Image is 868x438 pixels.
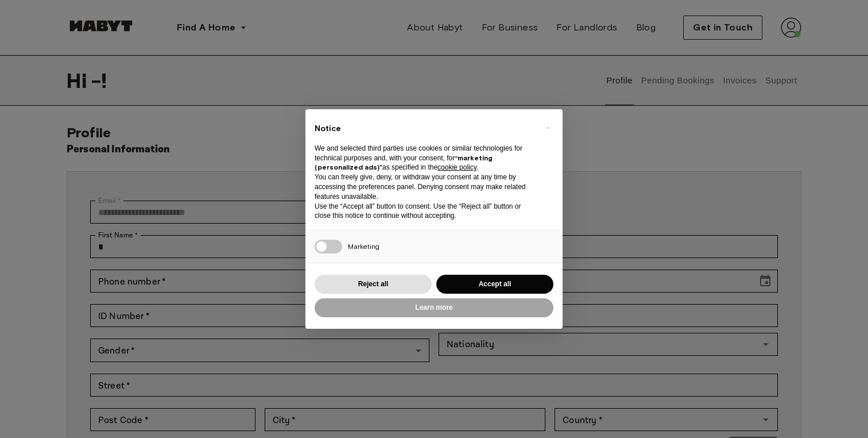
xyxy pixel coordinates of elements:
a: cookie policy [437,163,476,171]
button: Accept all [436,275,553,294]
p: You can freely give, deny, or withdraw your consent at any time by accessing the preferences pane... [315,172,535,201]
button: Reject all [315,275,432,294]
span: Marketing [348,242,379,251]
p: We and selected third parties use cookies or similar technologies for technical purposes and, wit... [315,144,535,172]
span: × [546,121,550,135]
button: Learn more [315,298,553,317]
h2: Notice [315,123,535,135]
p: Use the “Accept all” button to consent. Use the “Reject all” button or close this notice to conti... [315,202,535,221]
button: Close this notice [538,118,557,137]
strong: “marketing (personalized ads)” [315,153,493,172]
